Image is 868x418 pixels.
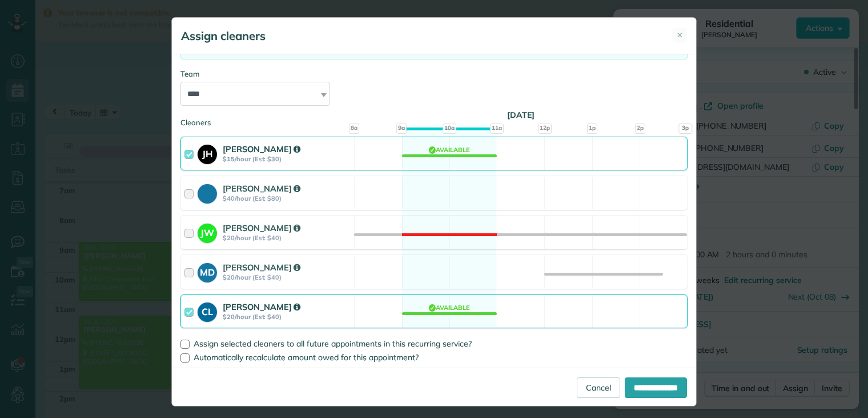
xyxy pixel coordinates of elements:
div: Cleaners [180,117,688,121]
strong: $40/hour (Est: $80) [223,194,351,202]
strong: JW [198,224,217,240]
strong: CL [198,302,217,319]
strong: $20/hour (Est: $40) [223,234,351,242]
strong: [PERSON_NAME] [223,183,300,194]
strong: [PERSON_NAME] [223,262,300,273]
strong: [PERSON_NAME] [223,144,300,154]
strong: MD [198,263,217,279]
h5: Assign cleaners [181,28,266,44]
strong: [PERSON_NAME] [223,222,300,233]
span: Assign selected cleaners to all future appointments in this recurring service? [194,339,472,349]
strong: [PERSON_NAME] [223,301,300,312]
strong: $20/hour (Est: $40) [223,273,351,281]
a: Cancel [577,377,620,398]
span: ✕ [677,30,683,41]
strong: $15/hour (Est: $30) [223,155,351,163]
strong: JH [198,145,217,161]
span: Automatically recalculate amount owed for this appointment? [194,352,419,363]
strong: $20/hour (Est: $40) [223,313,351,321]
div: Team [180,69,688,79]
